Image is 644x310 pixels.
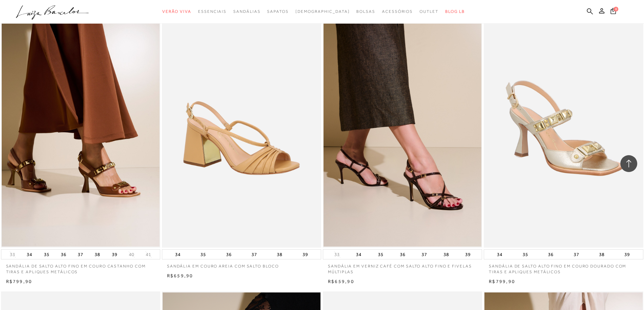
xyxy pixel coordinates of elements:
a: SANDÁLIA DE SALTO ALTO FINO EM COURO CASTANHO COM TIRAS E APLIQUES METÁLICOS [1,259,160,275]
a: SANDÁLIA DE SALTO ALTO FINO EM COURO DOURADO COM TIRAS E APLIQUES METÁLICOS SANDÁLIA DE SALTO ALT... [484,10,642,247]
span: Bolsas [356,9,375,14]
button: 38 [275,250,284,259]
button: 35 [521,250,530,259]
span: Outlet [420,9,438,14]
a: categoryNavScreenReaderText [382,5,413,18]
button: 38 [442,250,451,259]
button: 35 [198,250,208,259]
a: categoryNavScreenReaderText [267,5,288,18]
a: categoryNavScreenReaderText [356,5,375,18]
button: 37 [572,250,581,259]
button: 36 [398,250,407,259]
span: R$799,90 [6,279,32,284]
a: categoryNavScreenReaderText [420,5,438,18]
button: 38 [93,250,102,259]
button: 39 [301,250,310,259]
button: 40 [127,251,136,258]
button: 35 [42,250,51,259]
button: 36 [546,250,555,259]
a: SANDÁLIA EM VERNIZ CAFÉ COM SALTO ALTO FINO E FIVELAS MÚLTIPLAS SANDÁLIA EM VERNIZ CAFÉ COM SALTO... [324,10,481,247]
button: 34 [25,250,34,259]
button: 0 [609,7,618,17]
button: 41 [144,251,153,258]
span: BLOG LB [445,9,465,14]
a: SANDÁLIA EM COURO AREIA COM SALTO BLOCO [162,259,321,269]
img: SANDÁLIA DE SALTO ALTO FINO EM COURO DOURADO COM TIRAS E APLIQUES METÁLICOS [484,10,642,247]
button: 36 [59,250,68,259]
span: R$659,90 [167,273,193,278]
span: Sapatos [267,9,288,14]
button: 33 [332,251,342,258]
button: 39 [463,250,473,259]
button: 39 [110,250,119,259]
button: 39 [622,250,632,259]
button: 37 [249,250,259,259]
button: 37 [76,250,85,259]
a: SANDÁLIA EM COURO AREIA COM SALTO BLOCO SANDÁLIA EM COURO AREIA COM SALTO BLOCO [163,10,320,247]
span: R$799,90 [489,279,515,284]
span: Sandálias [233,9,260,14]
img: SANDÁLIA DE SALTO ALTO FINO EM COURO CASTANHO COM TIRAS E APLIQUES METÁLICOS [2,10,160,247]
span: Acessórios [382,9,413,14]
span: Essenciais [198,9,226,14]
button: 35 [376,250,385,259]
span: Verão Viva [162,9,191,14]
button: 34 [173,250,183,259]
button: 34 [495,250,504,259]
a: categoryNavScreenReaderText [198,5,226,18]
a: SANDÁLIA EM VERNIZ CAFÉ COM SALTO ALTO FINO E FIVELAS MÚLTIPLAS [323,259,482,275]
img: SANDÁLIA EM COURO AREIA COM SALTO BLOCO [163,10,320,247]
a: SANDÁLIA DE SALTO ALTO FINO EM COURO CASTANHO COM TIRAS E APLIQUES METÁLICOS SANDÁLIA DE SALTO AL... [2,10,160,247]
button: 34 [354,250,363,259]
button: 38 [597,250,606,259]
a: categoryNavScreenReaderText [162,5,191,18]
button: 36 [224,250,234,259]
span: [DEMOGRAPHIC_DATA] [295,9,350,14]
a: SANDÁLIA DE SALTO ALTO FINO EM COURO DOURADO COM TIRAS E APLIQUES METÁLICOS [484,259,643,275]
a: categoryNavScreenReaderText [233,5,260,18]
span: R$659,90 [328,279,354,284]
span: 0 [614,7,618,11]
a: noSubCategoriesText [295,5,350,18]
button: 33 [8,251,17,258]
img: SANDÁLIA EM VERNIZ CAFÉ COM SALTO ALTO FINO E FIVELAS MÚLTIPLAS [324,10,481,247]
a: BLOG LB [445,5,465,18]
button: 37 [420,250,429,259]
